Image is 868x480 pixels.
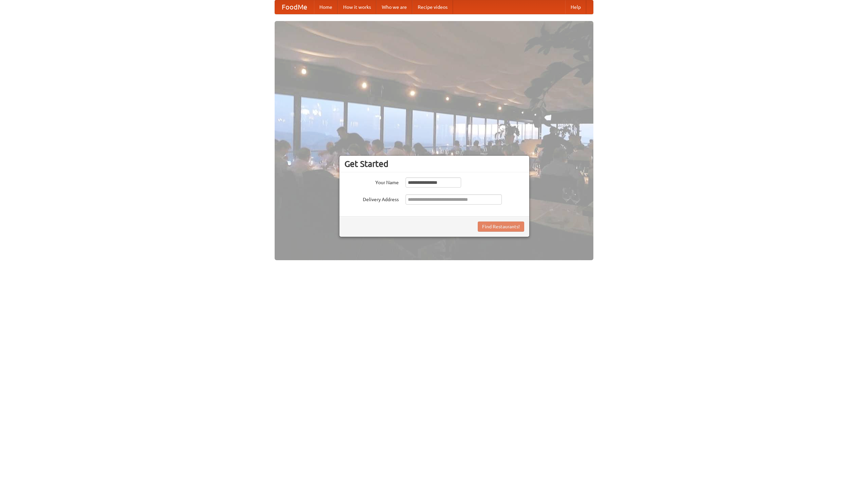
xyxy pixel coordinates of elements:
a: FoodMe [275,0,314,14]
a: How it works [338,0,376,14]
button: Find Restaurants! [478,222,524,232]
a: Recipe videos [412,0,453,14]
a: Help [565,0,586,14]
a: Home [314,0,338,14]
a: Who we are [376,0,412,14]
h3: Get Started [344,159,524,169]
label: Your Name [344,177,399,186]
label: Delivery Address [344,194,399,203]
